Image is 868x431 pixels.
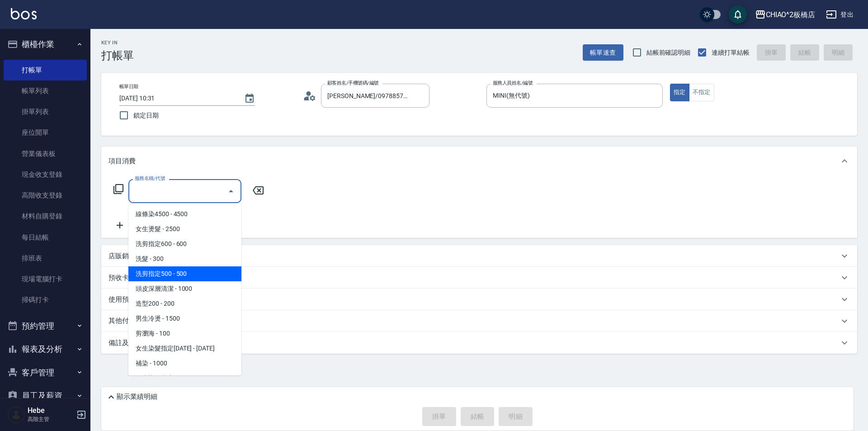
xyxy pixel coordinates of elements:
[4,248,87,269] a: 排班表
[4,101,87,122] a: 掛單列表
[128,222,241,237] span: 女生燙髮 - 2500
[4,60,87,81] a: 打帳單
[583,44,623,61] button: 帳單速查
[4,206,87,227] a: 材料自購登錄
[108,156,136,166] p: 項目消費
[101,49,134,62] h3: 打帳單
[128,237,241,251] span: 洗剪指定600 - 600
[4,384,87,407] button: 員工及薪資
[101,289,857,310] div: 使用預收卡
[4,164,87,185] a: 現金收支登錄
[7,406,25,424] img: Person
[4,337,87,361] button: 報表及分析
[4,361,87,384] button: 客戶管理
[224,184,238,199] button: Close
[119,91,235,106] input: YYYY/MM/DD hh:mm
[128,296,241,311] span: 造型200 - 200
[128,251,241,266] span: 洗髮 - 300
[101,310,857,332] div: 其他付款方式入金可用餘額: 0
[101,245,857,267] div: 店販銷售
[327,80,379,86] label: 顧客姓名/手機號碼/編號
[4,269,87,289] a: 現場電腦打卡
[108,316,192,326] p: 其他付款方式
[128,356,241,371] span: 補染 - 1000
[28,415,74,423] p: 高階主管
[4,227,87,248] a: 每日結帳
[4,33,87,56] button: 櫃檯作業
[128,311,241,326] span: 男生冷燙 - 1500
[4,143,87,164] a: 營業儀表板
[766,9,816,20] div: CHIAO^2板橋店
[646,48,691,57] span: 結帳前確認明細
[133,111,159,120] span: 鎖定日期
[128,371,241,386] span: 男生染髮指定 - 1500
[101,267,857,289] div: 預收卡販賣
[101,147,857,175] div: 項目消費
[4,314,87,338] button: 預約管理
[101,40,134,46] h2: Key In
[101,332,857,354] div: 備註及來源
[128,266,241,281] span: 洗剪指定500 - 500
[4,289,87,310] a: 掃碼打卡
[108,273,142,283] p: 預收卡販賣
[28,406,74,415] h5: Hebe
[108,251,136,261] p: 店販銷售
[117,392,157,402] p: 顯示業績明細
[751,5,819,24] button: CHIAO^2板橋店
[689,84,714,101] button: 不指定
[4,122,87,143] a: 座位開單
[822,6,857,23] button: 登出
[670,84,689,101] button: 指定
[128,207,241,222] span: 線條染4500 - 4500
[712,48,750,57] span: 連續打單結帳
[108,295,142,304] p: 使用預收卡
[4,185,87,206] a: 高階收支登錄
[119,83,138,90] label: 帳單日期
[128,341,241,356] span: 女生染髮指定[DATE] - [DATE]
[729,5,747,24] button: save
[108,338,142,348] p: 備註及來源
[11,8,37,19] img: Logo
[128,326,241,341] span: 剪瀏海 - 100
[135,175,165,182] label: 服務名稱/代號
[239,88,260,109] button: Choose date, selected date is 2025-09-14
[493,80,533,86] label: 服務人員姓名/編號
[4,81,87,101] a: 帳單列表
[128,281,241,296] span: 頭皮深層清潔 - 1000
